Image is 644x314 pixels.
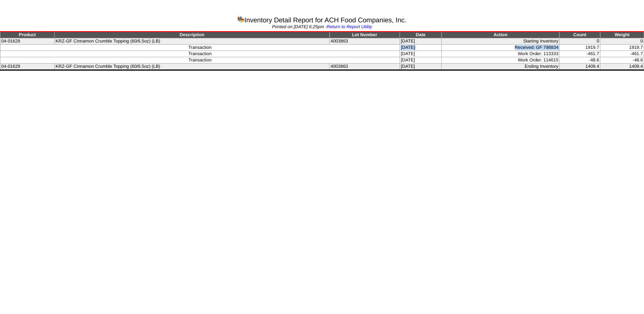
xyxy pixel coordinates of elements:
td: Received: GF 798834 [442,45,559,51]
td: KRZ-GF Cinnamon Crumble Topping (60/6.5oz) (LB) [54,64,329,70]
td: Starting Inventory [442,38,559,45]
td: Transaction [0,57,400,64]
td: 1919.7 [559,45,600,51]
td: Weight [600,32,644,38]
td: 0 [600,38,644,45]
td: Description [54,32,329,38]
td: Lot Number [330,32,400,38]
td: 1919.7 [600,45,644,51]
td: Action [442,32,559,38]
td: Work Order: 114615 [442,57,559,64]
td: 1409.4 [600,64,644,70]
td: Count [559,32,600,38]
td: [DATE] [399,51,441,57]
td: 1409.4 [559,64,600,70]
td: 4003863 [330,64,400,70]
td: Work Order: 113333 [442,51,559,57]
td: -48.6 [559,57,600,64]
td: 4003863 [330,38,400,45]
td: 04-01629 [0,64,55,70]
td: [DATE] [399,57,441,64]
td: -461.7 [600,51,644,57]
td: Transaction [0,51,400,57]
td: Date [399,32,441,38]
td: Ending Inventory [442,64,559,70]
td: [DATE] [399,64,441,70]
td: Transaction [0,45,400,51]
td: 04-01629 [0,38,55,45]
td: -461.7 [559,51,600,57]
td: 0 [559,38,600,45]
td: -48.6 [600,57,644,64]
a: Return to Report Utility [327,24,372,29]
td: [DATE] [399,45,441,51]
td: [DATE] [399,38,441,45]
td: Product [0,32,55,38]
img: graph.gif [237,16,244,22]
td: KRZ-GF Cinnamon Crumble Topping (60/6.5oz) (LB) [54,38,329,45]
